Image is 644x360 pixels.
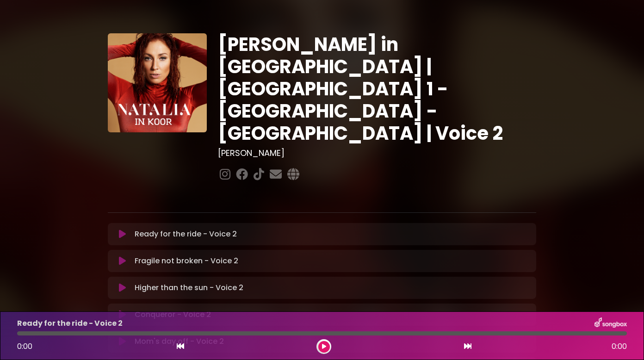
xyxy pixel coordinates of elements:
span: 0:00 [612,341,627,352]
p: Conqueror - Voice 2 [135,309,211,320]
p: Ready for the ride - Voice 2 [135,229,237,240]
img: YTVS25JmS9CLUqXqkEhs [108,33,207,132]
h1: [PERSON_NAME] in [GEOGRAPHIC_DATA] | [GEOGRAPHIC_DATA] 1 - [GEOGRAPHIC_DATA] - [GEOGRAPHIC_DATA] ... [218,33,537,144]
p: Ready for the ride - Voice 2 [17,318,123,329]
span: 0:00 [17,341,32,352]
p: Fragile not broken - Voice 2 [135,255,238,267]
h3: [PERSON_NAME] [218,148,537,158]
img: songbox-logo-white.png [594,317,627,329]
p: Higher than the sun - Voice 2 [135,282,243,293]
